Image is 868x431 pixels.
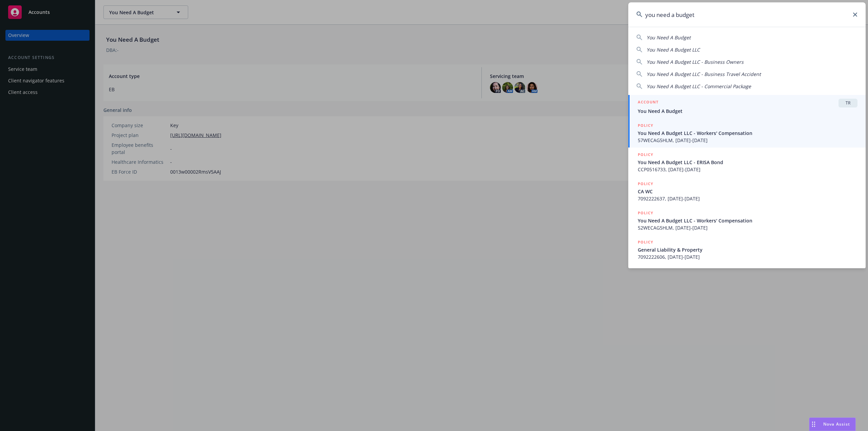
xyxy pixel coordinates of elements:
span: General Liability & Property [638,246,857,253]
span: You Need A Budget LLC - Business Owners [647,59,744,65]
span: You Need A Budget [647,34,691,41]
h5: POLICY [638,239,653,246]
span: CCP0516733, [DATE]-[DATE] [638,166,857,173]
span: You Need A Budget LLC - Business Travel Accident [647,71,761,77]
a: POLICYYou Need A Budget LLC - ERISA BondCCP0516733, [DATE]-[DATE] [628,148,866,177]
h5: POLICY [638,180,653,187]
div: Drag to move [809,418,818,431]
span: CA WC [638,188,857,195]
a: POLICYCA WC7092222637, [DATE]-[DATE] [628,177,866,206]
a: ACCOUNTTRYou Need A Budget [628,95,866,118]
button: Nova Assist [809,417,856,431]
a: POLICYYou Need A Budget LLC - Workers' Compensation57WECAG5HLM, [DATE]-[DATE] [628,118,866,148]
a: POLICYYou Need A Budget LLC - Workers' Compensation52WECAG5HLM, [DATE]-[DATE] [628,206,866,235]
h5: ACCOUNT [638,99,658,107]
span: TR [841,100,855,106]
span: 52WECAG5HLM, [DATE]-[DATE] [638,224,857,231]
span: You Need A Budget LLC - Workers' Compensation [638,217,857,224]
span: 7092222637, [DATE]-[DATE] [638,195,857,202]
span: 7092222606, [DATE]-[DATE] [638,253,857,260]
span: 57WECAG5HLM, [DATE]-[DATE] [638,137,857,144]
h5: POLICY [638,122,653,129]
input: Search... [628,2,866,27]
span: You Need A Budget LLC - Workers' Compensation [638,130,857,137]
h5: POLICY [638,210,653,216]
h5: POLICY [638,151,653,158]
span: You Need A Budget LLC - ERISA Bond [638,159,857,166]
span: You Need A Budget [638,107,857,115]
span: You Need A Budget LLC - Commercial Package [647,83,751,90]
span: You Need A Budget LLC [647,46,700,53]
a: POLICYGeneral Liability & Property7092222606, [DATE]-[DATE] [628,235,866,264]
span: Nova Assist [823,421,850,427]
